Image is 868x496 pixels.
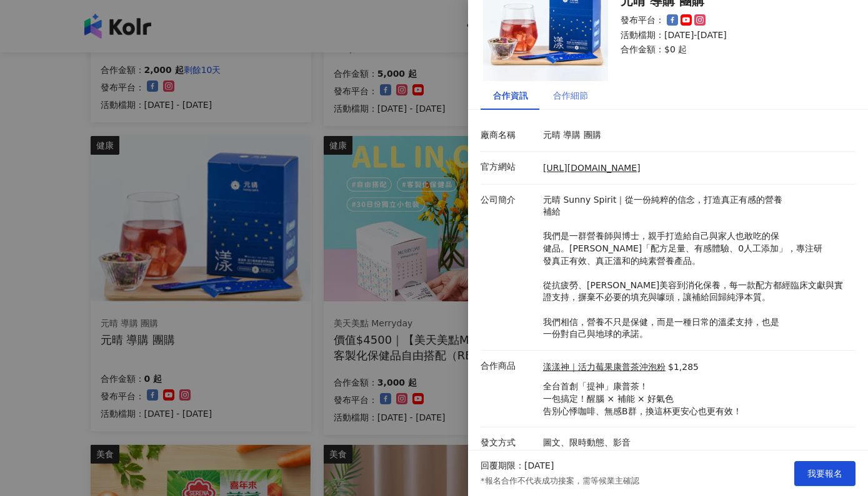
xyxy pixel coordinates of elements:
[481,161,537,173] p: 官方網站
[621,44,841,56] p: 合作金額： $0 起
[668,361,699,374] p: $1,285
[481,360,537,372] p: 合作商品
[543,437,849,449] p: 圖文、限時動態、影音
[543,129,849,142] p: 元晴 導購 團購
[481,475,639,487] p: *報名合作不代表成功接案，需等候業主確認
[493,89,528,102] div: 合作資訊
[543,194,849,341] p: 元晴 Sunny Spirit｜從一份純粹的信念，打造真正有感的營養 補給 我們是一群營養師與博士，親手打造給自己與家人也敢吃的保 健品。[PERSON_NAME]「配方足量、有感體驗、0人工添...
[543,163,641,173] a: [URL][DOMAIN_NAME]
[621,29,841,42] p: 活動檔期：[DATE]-[DATE]
[481,460,554,472] p: 回覆期限：[DATE]
[794,461,856,486] button: 我要報名
[543,381,742,417] p: 全台首創「提神」康普茶！ 一包搞定！醒腦 × 補能 × 好氣色 告別心悸咖啡、無感B群，換這杯更安心也更有效！
[553,89,588,102] div: 合作細節
[481,194,537,207] p: 公司簡介
[481,129,537,142] p: 廠商名稱
[543,361,666,374] a: 漾漾神｜活力莓果康普茶沖泡粉
[481,437,537,449] p: 發文方式
[807,469,842,479] span: 我要報名
[621,14,664,27] p: 發布平台：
